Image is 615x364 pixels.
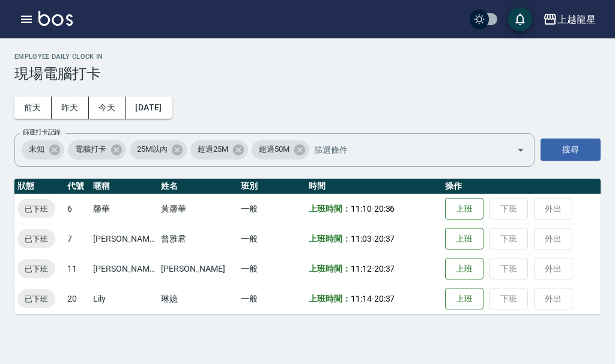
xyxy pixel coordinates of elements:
[17,293,55,305] span: 已下班
[90,179,159,194] th: 暱稱
[64,284,90,314] td: 20
[252,143,297,155] span: 超過50M
[90,194,159,224] td: 馨華
[64,224,90,254] td: 7
[22,143,52,155] span: 未知
[22,140,64,160] div: 未知
[52,97,89,119] button: 昨天
[158,284,237,314] td: 琳嬑
[64,194,90,224] td: 6
[190,140,248,160] div: 超過25M
[23,128,61,137] label: 篩選打卡記錄
[158,179,237,194] th: 姓名
[238,254,306,284] td: 一般
[306,284,442,314] td: -
[17,263,55,275] span: 已下班
[445,198,483,220] button: 上班
[508,7,532,31] button: save
[190,143,235,155] span: 超過25M
[309,234,351,243] b: 上班時間：
[541,139,601,161] button: 搜尋
[351,234,372,243] span: 11:03
[445,258,483,280] button: 上班
[306,194,442,224] td: -
[238,284,306,314] td: 一般
[14,179,64,194] th: 狀態
[351,264,372,273] span: 11:12
[17,233,55,245] span: 已下班
[538,7,601,32] button: 上越龍星
[309,204,351,213] b: 上班時間：
[309,294,351,303] b: 上班時間：
[351,204,372,213] span: 11:10
[38,11,73,26] img: Logo
[374,264,395,273] span: 20:37
[89,97,126,119] button: 今天
[238,179,306,194] th: 班別
[158,224,237,254] td: 曾雅君
[252,140,309,160] div: 超過50M
[309,264,351,273] b: 上班時間：
[374,204,395,213] span: 20:36
[14,97,52,119] button: 前天
[68,143,114,155] span: 電腦打卡
[17,203,55,215] span: 已下班
[90,224,159,254] td: [PERSON_NAME]
[14,65,601,82] h3: 現場電腦打卡
[158,194,237,224] td: 黃馨華
[130,143,175,155] span: 25M以內
[306,224,442,254] td: -
[14,53,601,61] h2: Employee Daily Clock In
[557,12,596,27] div: 上越龍星
[64,179,90,194] th: 代號
[238,224,306,254] td: 一般
[68,140,126,160] div: 電腦打卡
[126,97,171,119] button: [DATE]
[351,294,372,303] span: 11:14
[64,254,90,284] td: 11
[374,294,395,303] span: 20:37
[306,254,442,284] td: -
[511,140,530,160] button: Open
[130,140,187,160] div: 25M以內
[90,284,159,314] td: Lily
[445,228,483,250] button: 上班
[374,234,395,243] span: 20:37
[306,179,442,194] th: 時間
[442,179,601,194] th: 操作
[238,194,306,224] td: 一般
[158,254,237,284] td: [PERSON_NAME]
[445,288,483,310] button: 上班
[311,139,495,160] input: 篩選條件
[90,254,159,284] td: [PERSON_NAME]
